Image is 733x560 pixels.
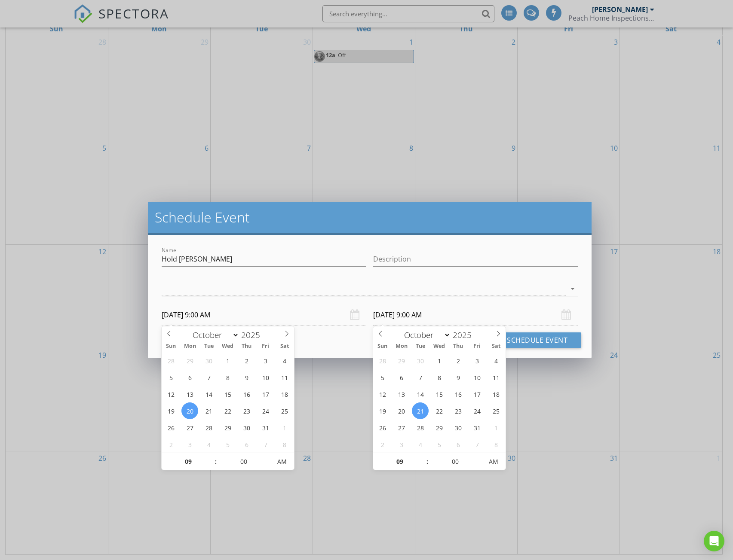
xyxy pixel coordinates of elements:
input: Year [239,329,267,341]
span: : [215,453,217,470]
span: Sat [275,344,294,349]
span: November 3, 2025 [393,436,410,453]
span: October 31, 2025 [257,419,274,436]
span: Sat [487,344,506,349]
span: September 29, 2025 [393,352,410,369]
span: October 23, 2025 [238,402,255,419]
span: September 28, 2025 [163,352,179,369]
span: Sun [162,344,181,349]
span: November 5, 2025 [219,436,236,453]
span: October 4, 2025 [276,352,293,369]
span: October 23, 2025 [450,402,466,419]
span: October 20, 2025 [181,402,198,419]
span: October 27, 2025 [181,419,198,436]
span: Fri [468,344,487,349]
span: October 21, 2025 [200,402,217,419]
span: Tue [199,344,218,349]
span: October 1, 2025 [431,352,448,369]
span: October 19, 2025 [163,402,179,419]
span: October 6, 2025 [181,369,198,386]
input: Select date [373,304,578,326]
span: October 27, 2025 [393,419,410,436]
span: September 29, 2025 [181,352,198,369]
span: October 12, 2025 [374,386,391,402]
span: October 15, 2025 [219,386,236,402]
span: November 1, 2025 [276,419,293,436]
span: Wed [218,344,237,349]
span: October 2, 2025 [238,352,255,369]
span: November 6, 2025 [238,436,255,453]
span: October 19, 2025 [374,402,391,419]
span: October 17, 2025 [469,386,485,402]
div: Open Intercom Messenger [704,531,724,551]
span: October 28, 2025 [200,419,217,436]
span: October 21, 2025 [412,402,429,419]
span: October 10, 2025 [469,369,485,386]
span: October 28, 2025 [412,419,429,436]
span: October 13, 2025 [181,386,198,402]
span: October 12, 2025 [163,386,179,402]
span: October 1, 2025 [219,352,236,369]
input: Select date [162,304,366,326]
span: October 8, 2025 [219,369,236,386]
span: September 30, 2025 [412,352,429,369]
input: Year [451,329,479,341]
span: October 25, 2025 [488,402,504,419]
span: October 30, 2025 [450,419,466,436]
span: November 1, 2025 [488,419,504,436]
span: November 6, 2025 [450,436,466,453]
span: October 26, 2025 [163,419,179,436]
span: Mon [392,344,411,349]
span: October 4, 2025 [488,352,504,369]
span: Sun [373,344,392,349]
span: October 26, 2025 [374,419,391,436]
span: October 7, 2025 [412,369,429,386]
span: October 22, 2025 [219,402,236,419]
span: November 3, 2025 [181,436,198,453]
span: October 20, 2025 [393,402,410,419]
span: September 30, 2025 [200,352,217,369]
span: October 6, 2025 [393,369,410,386]
span: Tue [411,344,430,349]
span: October 29, 2025 [431,419,448,436]
span: October 16, 2025 [450,386,466,402]
span: November 4, 2025 [200,436,217,453]
span: October 5, 2025 [374,369,391,386]
span: October 16, 2025 [238,386,255,402]
span: October 24, 2025 [469,402,485,419]
span: Click to toggle [270,453,294,470]
span: October 9, 2025 [450,369,466,386]
span: November 8, 2025 [276,436,293,453]
span: October 9, 2025 [238,369,255,386]
span: October 15, 2025 [431,386,448,402]
span: October 11, 2025 [488,369,504,386]
span: October 3, 2025 [469,352,485,369]
span: November 8, 2025 [488,436,504,453]
span: Thu [237,344,256,349]
span: October 14, 2025 [412,386,429,402]
span: October 3, 2025 [257,352,274,369]
span: October 5, 2025 [163,369,179,386]
span: October 29, 2025 [219,419,236,436]
span: November 7, 2025 [257,436,274,453]
span: November 2, 2025 [374,436,391,453]
span: October 31, 2025 [469,419,485,436]
span: September 28, 2025 [374,352,391,369]
span: October 17, 2025 [257,386,274,402]
button: Schedule Event [493,332,581,348]
span: October 8, 2025 [431,369,448,386]
span: October 22, 2025 [431,402,448,419]
h2: Schedule Event [155,209,585,226]
span: October 7, 2025 [200,369,217,386]
span: October 13, 2025 [393,386,410,402]
span: October 18, 2025 [488,386,504,402]
span: Wed [430,344,449,349]
span: November 2, 2025 [163,436,179,453]
span: October 14, 2025 [200,386,217,402]
span: Click to toggle [482,453,505,470]
span: Fri [256,344,275,349]
span: November 7, 2025 [469,436,485,453]
span: October 11, 2025 [276,369,293,386]
span: October 25, 2025 [276,402,293,419]
span: October 10, 2025 [257,369,274,386]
